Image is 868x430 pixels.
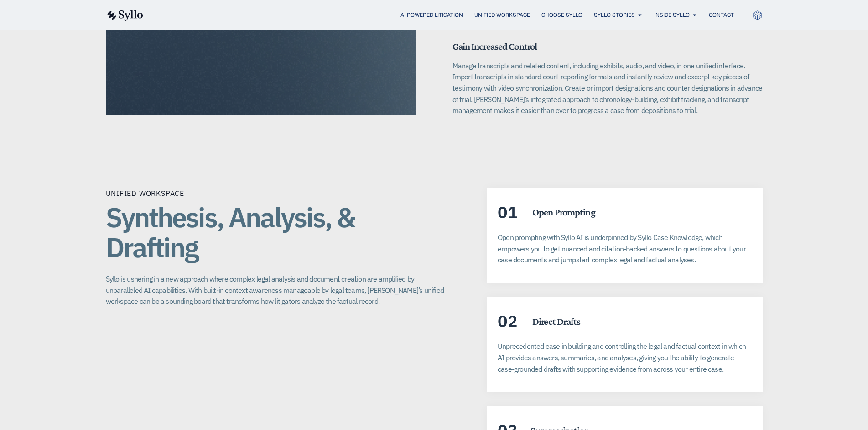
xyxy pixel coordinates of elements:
[532,316,581,328] h5: Direct Drafts
[541,11,582,19] a: Choose Syllo
[452,60,763,116] p: Manage transcripts and related content, including exhibits, audio, and video, in one unified inte...
[532,206,595,218] h5: Open Prompting
[400,11,463,19] a: AI Powered Litigation
[594,11,635,19] a: Syllo Stories
[161,11,734,20] div: Menu Toggle
[709,11,734,19] a: Contact
[498,310,518,332] span: 02
[498,341,751,374] p: Unprecedented ease in building and controlling the legal and factual context in which AI provides...
[654,11,690,19] a: Inside Syllo
[106,202,451,262] h1: Synthesis, Analysis, & Drafting
[474,11,530,19] a: Unified Workspace
[106,273,451,307] p: Syllo is ushering in a new approach where complex legal analysis and document creation are amplif...
[452,41,537,52] span: Gain Increased Control
[161,11,734,20] nav: Menu
[106,188,451,199] p: Unified Workspace
[498,232,751,266] p: Open prompting with Syllo AI is underpinned by Syllo Case Knowledge, which empowers you to get nu...
[106,10,143,21] img: syllo
[498,201,518,223] span: 01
